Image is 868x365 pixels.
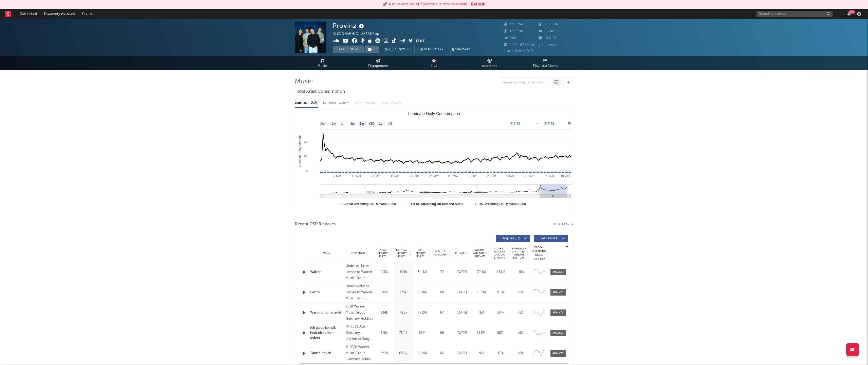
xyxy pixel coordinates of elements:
[346,283,373,302] div: Under exclusive license to Warner Music Group Germany Holding GmbH, © 2025 Provinz GbR [PERSON_NA...
[310,325,343,340] a: Ich glaub ich will heut nicht mehr gehen
[360,122,364,125] text: 6m
[333,174,341,177] text: 3. Mar
[433,310,451,315] div: 67
[499,237,523,240] span: Originals ( 53 )
[376,290,393,295] div: 815k
[320,122,328,125] text: Zoom
[310,351,343,356] a: Tanz für mich
[333,31,385,37] div: [GEOGRAPHIC_DATA] | Pop
[417,46,446,53] a: Benchmark
[414,310,431,315] div: 77.2M
[376,331,393,336] div: 518k
[368,122,374,125] text: YTD
[16,9,41,19] a: Dashboard
[310,251,343,255] div: Name
[352,174,361,177] text: 17. Mar
[414,331,431,336] div: 56M
[849,10,855,14] div: 99 +
[453,270,470,275] div: [DATE]
[414,249,428,258] span: ATD Spotify Plays
[411,202,463,206] text: Ex-US Streaming On-Demand Audio
[79,9,96,19] a: Charts
[410,174,419,177] text: 28. Apr
[350,122,355,125] text: 3m
[454,252,466,255] span: Released
[431,63,437,69] span: Live
[533,63,558,69] span: Playlists/Charts
[346,344,373,362] div: © 2020 Warner Music Group Germany Holding GmbH
[492,270,509,275] div: 1.51M
[512,290,529,295] div: <5%
[455,48,470,51] span: Summary
[298,135,302,167] text: Luminate Daily Streams
[371,174,380,177] text: 31. Mar
[462,56,518,70] a: Audience
[395,249,409,258] span: Last Day Spotify Plays
[469,174,476,177] text: 9. Jun
[382,1,468,7] div: 🚀 A new version of Sodatone is now available.
[376,270,393,275] div: 1.3M
[473,351,490,356] div: N/A
[504,49,533,53] span: Jump Score: 76.7
[512,351,529,356] div: <5%
[539,23,558,26] span: 259.586
[504,23,523,26] span: 333.956
[391,174,399,177] text: 14. Apr
[492,290,509,295] div: 910k
[505,174,517,177] text: 7. [DATE]
[365,46,379,53] button: (1)
[333,22,365,30] div: Provinz
[295,109,573,211] svg: Luminate Daily Consumption
[332,122,336,125] text: 1w
[376,249,390,258] span: 7 Day Spotify Plays
[534,235,568,242] button: Features(6)
[395,270,412,275] div: 194k
[524,174,537,177] text: 21. [DATE]
[504,30,523,33] span: 123.000
[433,290,451,295] div: 68
[453,290,470,295] div: [DATE]
[333,46,364,53] button: Tracking
[504,43,558,47] span: 2.914.878 Monthly Listeners
[471,1,486,7] button: Refresh
[453,310,470,315] div: [DATE]
[346,324,373,342] div: (P) 2023 Jive Germany a division of Sony Music Entertainment Germany GmbH
[341,122,345,125] text: 1m
[368,63,389,69] span: Engagement
[487,174,496,177] text: 23. Jun
[536,122,539,125] text: →
[343,202,396,206] text: Global Streaming On-Demand Audio
[388,122,392,125] text: All
[310,270,343,275] a: Walzer
[350,56,406,70] a: Engagement
[433,351,451,356] div: 65
[310,310,343,315] a: Was uns high macht
[448,174,458,177] text: 26. May
[512,331,529,336] div: <5%
[433,331,451,336] div: 66
[473,270,490,275] div: 39.1M
[395,310,412,315] div: 75.5k
[473,331,490,336] div: 15.5M
[544,122,554,125] text: [DATE]
[416,38,425,45] button: Edit
[414,290,431,295] div: 22.8M
[364,46,379,53] span: ( 1 )
[492,247,506,259] span: Global Rolling 7D Audio Streams
[478,202,526,206] text: US Streaming On-Demand Audio
[295,221,336,227] span: Recent DSP Releases
[310,290,343,295] div: Pazifik
[537,237,561,240] span: Features ( 6 )
[453,331,470,336] div: [DATE]
[518,56,574,70] a: Playlists/Charts
[424,47,444,53] span: Benchmark
[306,169,307,172] text: 0
[539,30,557,33] span: 86.800
[492,310,509,315] div: 584k
[847,12,851,16] button: 99+
[433,249,448,257] span: Spotify Popularity
[395,351,412,356] div: 65.6k
[504,36,516,40] span: 866
[473,249,487,258] span: Global ATD Audio Streams
[510,122,520,125] text: [DATE]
